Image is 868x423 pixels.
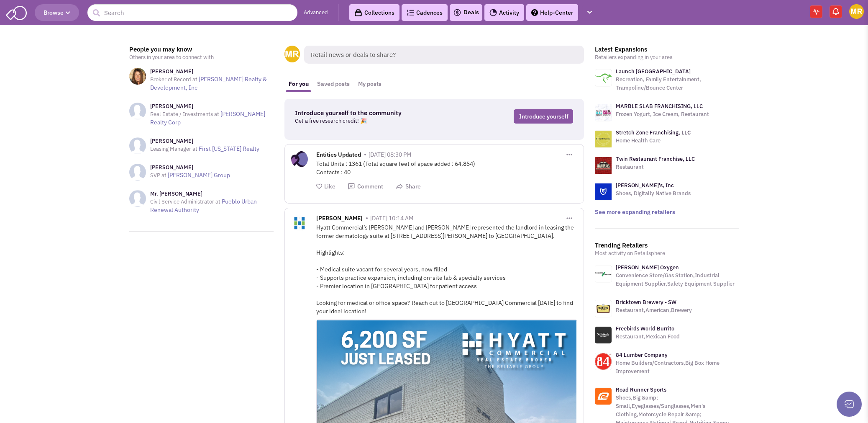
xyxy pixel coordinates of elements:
[354,9,362,17] img: icon-collection-lavender-black.svg
[295,117,453,125] p: Get a free research credit! 🎉
[616,271,739,288] p: Convenience Store/Gas Station,Industrial Equipment Supplier,Safety Equipment Supplier
[453,8,479,18] a: Deals
[199,145,259,152] a: First [US_STATE] Realty
[616,306,692,315] p: Restaurant,American,Brewery
[349,4,399,21] a: Collections
[304,46,584,64] span: Retail news or deals to share?
[150,103,274,110] h3: [PERSON_NAME]
[150,190,274,198] h3: Mr. [PERSON_NAME]
[514,109,573,124] a: Introduce yourself
[150,68,274,75] h3: [PERSON_NAME]
[616,189,691,198] p: Shoes, Digitally Native Brands
[316,214,363,224] span: [PERSON_NAME]
[129,137,146,154] img: NoImageAvailable1.jpg
[129,164,146,181] img: NoImageAvailable1.jpg
[324,183,335,190] span: Like
[150,145,197,152] span: Leasing Manager at
[616,182,674,189] a: [PERSON_NAME]'s, Inc
[316,183,335,191] button: Like
[616,163,695,171] p: Restaurant
[150,164,230,171] h3: [PERSON_NAME]
[616,299,676,306] a: Bricktown Brewery - SW
[616,351,668,359] a: 84 Lumber Company
[316,160,577,176] div: Total Units : 1361 (Total square feet of space added : 64,854) Contacts : 40
[616,155,695,162] a: Twin Restaurant Franchise, LLC
[396,183,421,191] button: Share
[150,137,259,145] h3: [PERSON_NAME]
[595,131,612,147] img: logo
[484,4,524,21] a: Activity
[453,8,461,18] img: icon-deals.svg
[150,111,219,118] span: Real Estate / Investments at
[489,9,497,16] img: Activity.png
[87,4,297,21] input: Search
[129,103,146,119] img: NoImageAvailable1.jpg
[35,4,79,21] button: Browse
[616,359,739,376] p: Home Builders/Contractors,Big Box Home Improvement
[44,9,70,16] span: Browse
[849,4,864,19] img: Madison Roach
[616,386,666,393] a: Road Runner Sports
[150,172,166,179] span: SVP at
[150,76,197,83] span: Broker of Record at
[150,110,265,126] a: [PERSON_NAME] Realty Corp
[150,198,220,205] span: Civil Service Administrator at
[284,76,313,92] a: For you
[348,183,383,191] button: Comment
[616,103,703,110] a: MARBLE SLAB FRANCHISING, LLC
[595,70,612,86] img: logo
[595,353,612,370] img: www.84lumber.com
[150,198,257,214] a: Pueblo Urban Renewal Authority
[616,264,679,271] a: [PERSON_NAME] Oxygen
[595,208,675,216] a: See more expanding retailers
[595,242,739,249] h3: Trending Retailers
[402,4,448,21] a: Cadences
[616,75,739,92] p: Recreation, Family Entertainment, Trampoline/Bounce Center
[407,10,414,15] img: Cadences_logo.png
[595,53,739,62] p: Retailers expanding in your area
[616,333,680,341] p: Restaurant,Mexican Food
[304,9,328,17] a: Advanced
[369,151,411,158] span: [DATE] 08:30 PM
[595,46,739,53] h3: Latest Expansions
[616,137,691,145] p: Home Health Care
[616,325,674,332] a: Freebirds World Burrito
[595,266,612,282] img: www.robertsoxygen.com
[616,68,691,75] a: Launch [GEOGRAPHIC_DATA]
[129,190,146,207] img: NoImageAvailable1.jpg
[150,75,267,91] a: [PERSON_NAME] Realty & Development, Inc
[313,76,354,92] a: Saved posts
[595,157,612,174] img: logo
[316,223,577,315] div: Hyatt Commercial’s [PERSON_NAME] and [PERSON_NAME] represented the landlord in leasing the former...
[595,249,739,258] p: Most activity on Retailsphere
[354,76,386,92] a: My posts
[526,4,578,21] a: Help-Center
[129,46,274,53] h3: People you may know
[531,9,538,16] img: help.png
[595,388,612,405] img: www.roadrunnersports.com
[616,129,691,136] a: Stretch Zone Franchising, LLC
[616,110,709,119] p: Frozen Yogurt, Ice Cream, Restaurant
[595,104,612,121] img: logo
[6,4,27,20] img: SmartAdmin
[595,183,612,200] img: logo
[370,214,413,222] span: [DATE] 10:14 AM
[316,151,361,160] span: Entities Updated
[129,53,274,62] p: Others in your area to connect with
[168,171,230,179] a: [PERSON_NAME] Group
[295,109,453,117] h3: Introduce yourself to the community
